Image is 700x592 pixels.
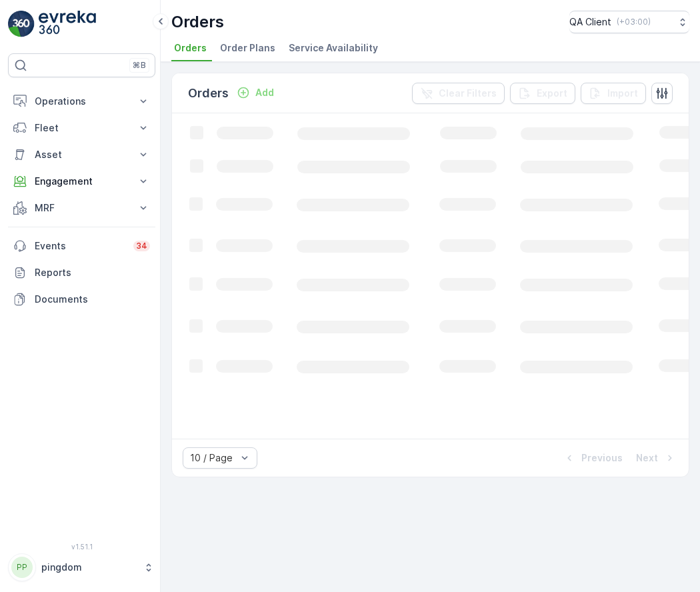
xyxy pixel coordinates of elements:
[569,11,689,33] button: QA Client(+03:00)
[8,259,155,286] a: Reports
[35,239,125,253] p: Events
[8,286,155,313] a: Documents
[35,266,150,279] p: Reports
[581,451,623,465] p: Previous
[133,60,146,71] p: ⌘B
[8,115,155,141] button: Fleet
[39,11,96,37] img: logo_light-DOdMpM7g.png
[636,451,658,465] p: Next
[537,87,567,100] p: Export
[35,95,129,108] p: Operations
[289,41,378,55] span: Service Availability
[8,88,155,115] button: Operations
[8,553,155,581] button: PPpingdom
[8,141,155,168] button: Asset
[255,86,274,99] p: Add
[8,543,155,551] span: v 1.51.1
[174,41,207,55] span: Orders
[607,87,638,100] p: Import
[188,84,229,103] p: Orders
[581,83,646,104] button: Import
[11,557,33,578] div: PP
[8,11,35,37] img: logo
[41,561,137,574] p: pingdom
[35,148,129,161] p: Asset
[231,85,279,101] button: Add
[171,11,224,33] p: Orders
[439,87,497,100] p: Clear Filters
[35,201,129,215] p: MRF
[8,195,155,221] button: MRF
[635,450,678,466] button: Next
[412,83,505,104] button: Clear Filters
[510,83,575,104] button: Export
[617,17,651,27] p: ( +03:00 )
[569,15,611,29] p: QA Client
[35,175,129,188] p: Engagement
[136,241,147,251] p: 34
[35,121,129,135] p: Fleet
[8,168,155,195] button: Engagement
[35,293,150,306] p: Documents
[8,233,155,259] a: Events34
[220,41,275,55] span: Order Plans
[561,450,624,466] button: Previous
